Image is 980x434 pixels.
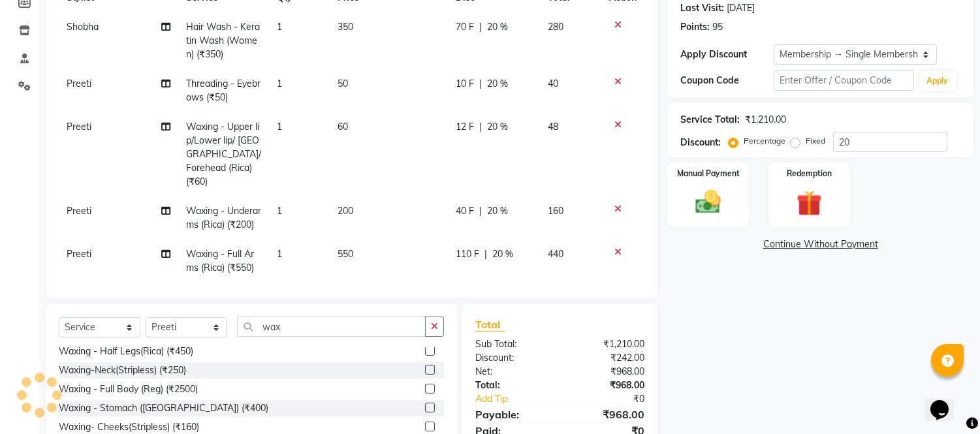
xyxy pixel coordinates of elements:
span: 20 % [487,120,508,134]
span: 1 [277,205,282,217]
span: 110 F [456,247,479,261]
div: Coupon Code [680,74,774,87]
span: Hair Wash - Keratin Wash (Women) (₹350) [186,21,260,60]
label: Percentage [744,135,785,147]
div: 95 [712,20,723,34]
span: Waxing - Full Arms (Rica) (₹550) [186,248,254,273]
span: 20 % [487,77,508,91]
span: 50 [338,78,348,89]
span: 60 [338,121,348,132]
div: Service Total: [680,113,740,127]
div: Total: [466,379,560,392]
div: ₹1,210.00 [560,337,655,351]
div: Waxing - Stomach ([GEOGRAPHIC_DATA]) (₹400) [59,401,268,415]
span: | [479,204,482,218]
div: Apply Discount [680,48,774,61]
span: 12 F [456,120,474,134]
span: | [484,247,487,261]
label: Manual Payment [677,168,740,179]
span: Preeti [67,248,91,260]
span: 10 F [456,77,474,91]
span: Total [475,318,505,332]
span: Waxing - Upper lip/Lower lip/ [GEOGRAPHIC_DATA]/ Forehead (Rica) (₹60) [186,121,261,187]
div: Discount: [680,136,721,149]
input: Enter Offer / Coupon Code [774,70,913,91]
div: ₹968.00 [560,365,655,379]
iframe: chat widget [925,382,967,421]
label: Fixed [806,135,825,147]
div: Waxing- Cheeks(Stripless) (₹160) [59,420,199,434]
div: ₹968.00 [560,379,655,392]
div: ₹1,210.00 [745,113,786,127]
span: 1 [277,121,282,132]
span: 20 % [487,204,508,218]
div: Payable: [466,407,560,422]
span: 40 F [456,204,474,218]
span: | [479,20,482,34]
span: 1 [277,21,282,33]
span: Threading - Eyebrows (₹50) [186,78,261,103]
span: 280 [548,21,563,33]
span: Preeti [67,205,91,217]
span: 350 [338,21,353,33]
span: 70 F [456,20,474,34]
div: [DATE] [727,1,755,15]
span: | [479,77,482,91]
span: | [479,120,482,134]
div: ₹0 [576,392,655,406]
span: 20 % [492,247,513,261]
span: Waxing - Underarms (Rica) (₹200) [186,205,261,230]
div: Waxing-Neck(Stripless) (₹250) [59,364,186,377]
span: 200 [338,205,353,217]
div: Last Visit: [680,1,724,15]
div: Net: [466,365,560,379]
span: 20 % [487,20,508,34]
span: 40 [548,78,558,89]
input: Search or Scan [237,317,426,337]
div: Waxing - Half Legs(Rica) (₹450) [59,345,193,358]
span: 440 [548,248,563,260]
img: _cash.svg [688,187,729,217]
label: Redemption [787,168,832,179]
div: Waxing - Full Body (Reg) (₹2500) [59,382,198,396]
span: 48 [548,121,558,132]
span: 1 [277,248,282,260]
div: Sub Total: [466,337,560,351]
img: _gift.svg [789,187,830,219]
span: 1 [277,78,282,89]
a: Add Tip [466,392,576,406]
span: Shobha [67,21,99,33]
div: ₹242.00 [560,351,655,365]
span: Preeti [67,78,91,89]
span: 550 [338,248,353,260]
button: Apply [919,71,956,91]
div: ₹968.00 [560,407,655,422]
div: Points: [680,20,710,34]
a: Continue Without Payment [670,238,971,251]
span: Preeti [67,121,91,132]
span: 160 [548,205,563,217]
div: Discount: [466,351,560,365]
